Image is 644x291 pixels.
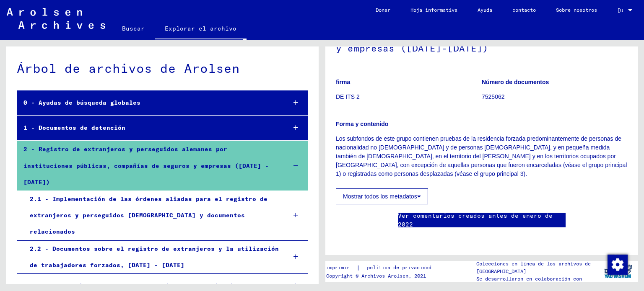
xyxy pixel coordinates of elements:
[482,93,505,100] font: 7525062
[476,276,582,282] font: Se desarrollaron en colaboración con
[376,7,390,13] font: Donar
[112,18,155,39] a: Buscar
[482,79,549,85] font: Número de documentos
[410,7,457,13] font: Hoja informativa
[360,263,441,272] a: política de privacidad
[336,93,360,100] font: DE ITS 2
[336,188,428,204] button: Mostrar todos los metadatos
[336,79,350,85] font: firma
[356,264,360,271] font: |
[23,145,269,185] font: 2 - Registro de extranjeros y perseguidos alemanes por instituciones públicas, compañías de segur...
[326,273,426,279] font: Copyright © Archivos Arolsen, 2021
[478,7,492,13] font: Ayuda
[326,264,350,270] font: imprimir
[367,264,431,270] font: política de privacidad
[30,282,249,290] font: 2.3 - Evaluaciones de posguerra de diversas organizaciones
[336,135,627,177] font: Los subfondos de este grupo contienen pruebas de la residencia forzada predominantemente de perso...
[556,7,597,13] font: Sobre nosotros
[23,99,140,106] font: 0 - Ayudas de búsqueda globales
[165,25,236,32] font: Explorar el archivo
[336,121,388,127] font: Forma y contenido
[398,211,566,229] a: Ver comentarios creados antes de enero de 2022
[17,60,240,76] font: Árbol de archivos de Arolsen
[326,263,356,272] a: imprimir
[122,25,145,32] font: Buscar
[608,255,628,275] img: Cambiar el consentimiento
[512,7,536,13] font: contacto
[602,261,634,282] img: yv_logo.png
[30,245,279,269] font: 2.2 - Documentos sobre el registro de extranjeros y la utilización de trabajadores forzados, [DAT...
[7,8,105,29] img: Arolsen_neg.svg
[30,195,267,235] font: 2.1 - Implementación de las órdenes aliadas para el registro de extranjeros y perseguidos [DEMOGR...
[23,124,125,131] font: 1 - Documentos de detención
[155,18,247,40] a: Explorar el archivo
[343,193,417,200] font: Mostrar todos los metadatos
[398,212,553,228] font: Ver comentarios creados antes de enero de 2022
